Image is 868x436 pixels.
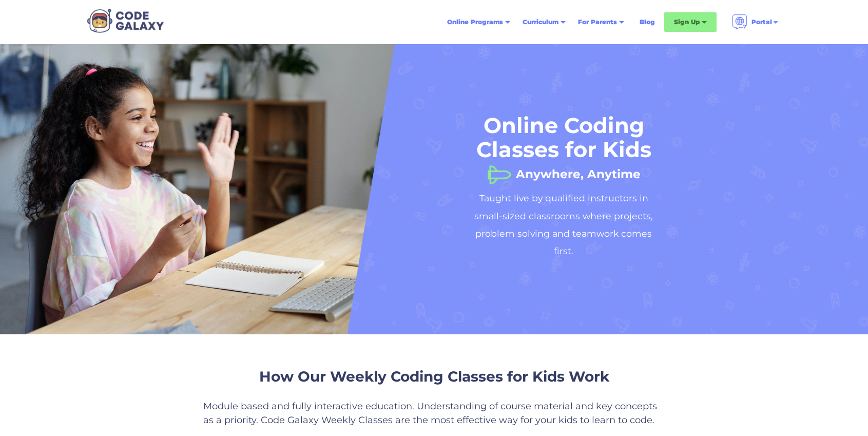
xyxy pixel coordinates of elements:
div: Sign Up [674,17,700,27]
span: How Our Weekly Coding Classes for Kids Work [259,368,609,385]
h1: Online Coding Classes for Kids [466,113,661,162]
a: Blog [633,13,661,31]
p: Module based and fully interactive education. Understanding of course material and key concepts a... [203,400,665,427]
div: Portal [751,17,772,27]
div: Online Programs [441,13,516,31]
h2: Taught live by qualified instructors in small-sized classrooms where projects, problem solving an... [466,189,661,260]
div: For Parents [578,17,617,27]
h1: Anywhere, Anytime [516,164,641,174]
div: Curriculum [523,17,558,27]
div: Portal [726,10,785,34]
div: Online Programs [447,17,503,27]
div: For Parents [572,13,630,31]
div: Sign Up [664,12,717,32]
div: Curriculum [516,13,572,31]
